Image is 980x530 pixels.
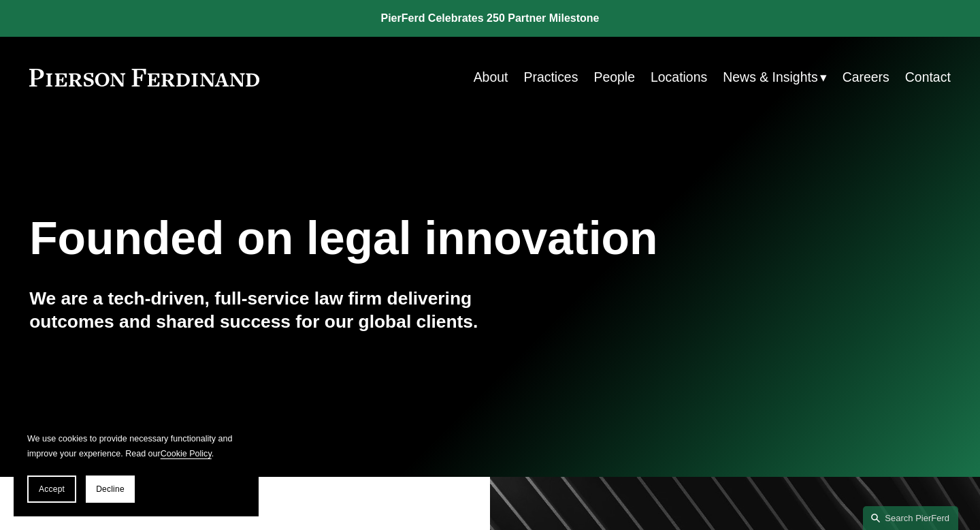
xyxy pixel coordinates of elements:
[29,212,797,265] h1: Founded on legal innovation
[651,64,707,91] a: Locations
[86,476,135,503] button: Decline
[905,64,951,91] a: Contact
[14,418,259,516] section: Cookie banner
[27,431,245,462] p: We use cookies to provide necessary functionality and improve your experience. Read our .
[593,64,635,91] a: People
[723,64,826,91] a: folder dropdown
[474,64,508,91] a: About
[39,484,65,494] span: Accept
[863,506,958,530] a: Search this site
[723,65,817,89] span: News & Insights
[96,484,125,494] span: Decline
[161,449,212,458] a: Cookie Policy
[29,287,490,333] h4: We are a tech-driven, full-service law firm delivering outcomes and shared success for our global...
[27,476,76,503] button: Accept
[523,64,578,91] a: Practices
[843,64,889,91] a: Careers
